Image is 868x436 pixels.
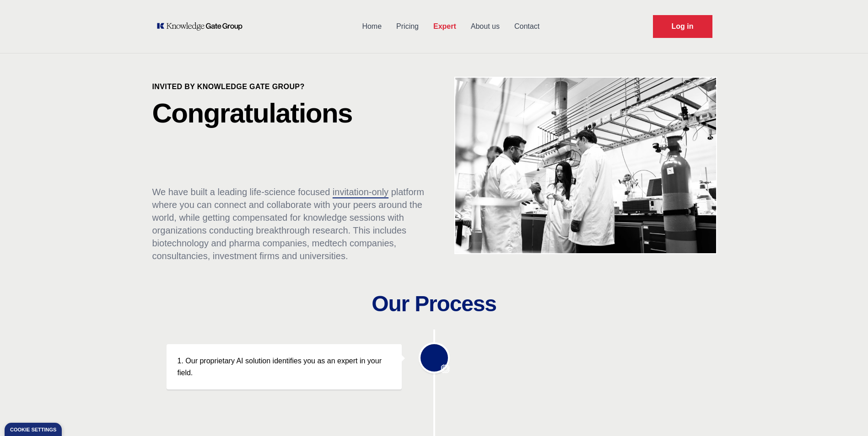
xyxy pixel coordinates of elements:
div: Cookie settings [10,427,56,432]
p: 1. Our proprietary AI solution identifies you as an expert in your field. [178,355,391,378]
a: About us [464,15,507,38]
p: Congratulations [152,100,437,127]
a: Pricing [389,15,426,38]
p: Invited by Knowledge Gate Group? [152,81,437,92]
a: Home [355,15,389,38]
span: invitation-only [333,187,388,197]
p: We have built a leading life-science focused platform where you can connect and collaborate with ... [152,186,437,262]
a: KOL Knowledge Platform: Talk to Key External Experts (KEE) [156,22,249,31]
a: Contact [507,15,547,38]
a: Request Demo [653,15,712,38]
a: Expert [426,15,464,38]
img: KOL management, KEE, Therapy area experts [455,78,716,253]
